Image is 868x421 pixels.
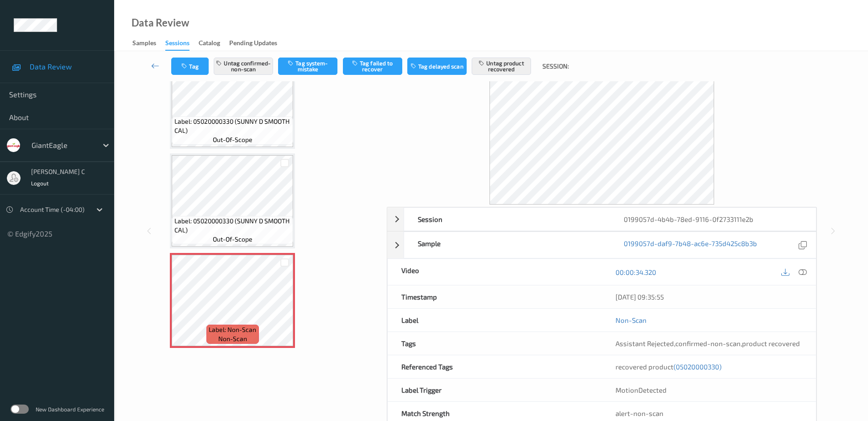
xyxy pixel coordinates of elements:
span: out-of-scope [213,135,253,144]
button: Tag failed to recover [343,58,402,75]
div: alert-non-scan [615,409,802,418]
span: product recovered [742,339,800,347]
button: Untag product recovered [472,58,531,75]
button: Untag confirmed-non-scan [214,58,273,75]
div: Pending Updates [229,38,277,50]
div: Data Review [132,18,189,27]
span: Label: 05020000330 (SUNNY D SMOOTH CAL) [174,216,291,235]
div: Video [388,259,602,285]
span: Label: Non-Scan [209,325,256,334]
div: Sessions [165,38,189,51]
div: Session0199057d-4b4b-78ed-9116-0f2733111e2b [387,207,816,231]
button: Tag system-mistake [278,58,337,75]
div: Referenced Tags [388,355,602,378]
a: Catalog [199,37,229,50]
span: confirmed-non-scan [675,339,741,347]
a: Non-Scan [615,316,647,325]
span: , , [615,339,800,347]
a: 00:00:34.320 [615,268,656,277]
a: 0199057d-daf9-7b48-ac6e-735d425c8b3b [624,239,757,251]
div: Label Trigger [388,379,602,401]
div: [DATE] 09:35:55 [615,292,802,301]
div: Samples [132,38,156,50]
span: Label: 05020000330 (SUNNY D SMOOTH CAL) [174,117,291,135]
a: Sessions [165,37,199,51]
div: Sample [404,232,610,258]
button: Tag [171,58,209,75]
div: Session [404,208,610,231]
button: Tag delayed scan [407,58,467,75]
div: Sample0199057d-daf9-7b48-ac6e-735d425c8b3b [387,232,816,258]
span: Assistant Rejected [615,339,674,347]
div: MotionDetected [602,379,816,401]
span: recovered product [615,363,721,371]
div: Label [388,309,602,332]
a: Samples [132,37,165,50]
div: 0199057d-4b4b-78ed-9116-0f2733111e2b [610,208,816,231]
span: non-scan [218,334,247,343]
span: Session: [542,62,569,71]
span: (05020000330) [673,363,721,371]
span: out-of-scope [213,235,253,244]
div: Catalog [199,38,220,50]
a: Pending Updates [229,37,286,50]
div: Timestamp [388,285,602,308]
div: Tags [388,332,602,355]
